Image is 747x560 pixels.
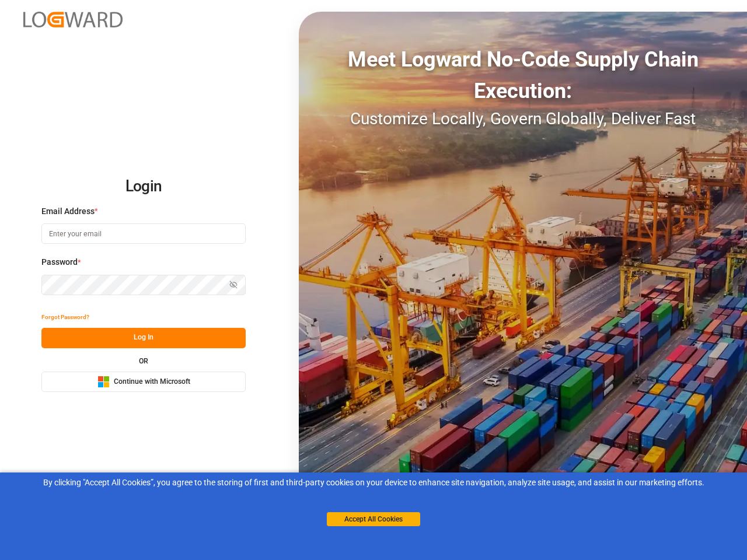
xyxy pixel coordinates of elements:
[299,107,747,131] div: Customize Locally, Govern Globally, Deliver Fast
[114,377,190,387] span: Continue with Microsoft
[8,477,739,489] div: By clicking "Accept All Cookies”, you agree to the storing of first and third-party cookies on yo...
[23,12,123,27] img: Logward_new_orange.png
[41,372,246,392] button: Continue with Microsoft
[41,307,89,328] button: Forgot Password?
[41,205,95,218] span: Email Address
[299,44,747,107] div: Meet Logward No-Code Supply Chain Execution:
[41,168,246,205] h2: Login
[139,358,148,365] small: OR
[41,328,246,348] button: Log In
[41,223,246,244] input: Enter your email
[41,256,78,268] span: Password
[327,512,420,526] button: Accept All Cookies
